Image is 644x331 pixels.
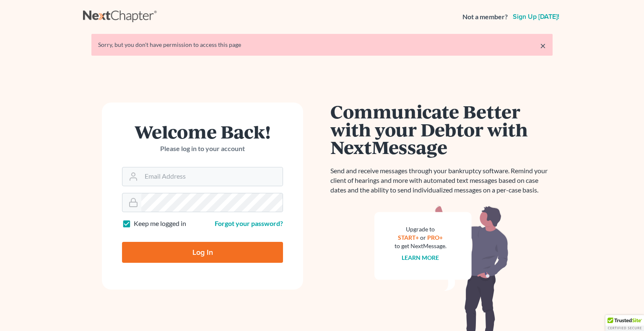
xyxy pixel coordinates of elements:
[134,219,186,228] label: Keep me logged in
[511,13,561,20] a: Sign up [DATE]!
[402,254,439,261] a: Learn more
[540,41,546,51] a: ×
[330,166,553,195] p: Send and receive messages through your bankruptcy software. Remind your client of hearings and mo...
[398,234,419,241] a: START+
[98,41,546,49] div: Sorry, but you don't have permission to access this page
[395,225,447,233] div: Upgrade to
[428,234,443,241] a: PRO+
[141,167,283,186] input: Email Address
[122,123,283,141] h1: Welcome Back!
[122,144,283,154] p: Please log in to your account
[215,219,283,227] a: Forgot your password?
[395,242,447,250] div: to get NextMessage.
[462,12,508,22] strong: Not a member?
[122,242,283,263] input: Log In
[330,103,553,156] h1: Communicate Better with your Debtor with NextMessage
[605,315,644,331] div: TrustedSite Certified
[421,234,426,241] span: or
